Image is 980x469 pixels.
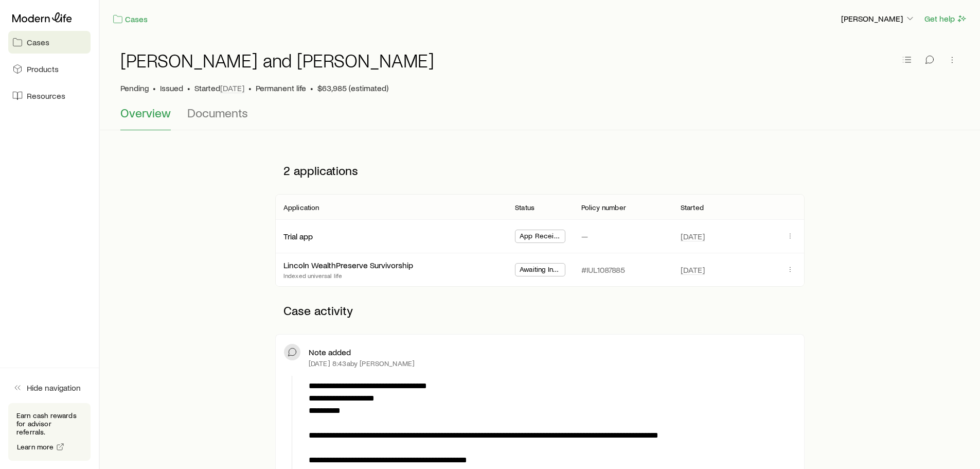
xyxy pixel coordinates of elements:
p: Application [283,203,319,212]
span: Documents [187,106,248,120]
p: Started [194,83,244,93]
span: Hide navigation [27,383,81,393]
span: Awaiting In Force [520,265,561,276]
button: [PERSON_NAME] [841,13,916,25]
div: Lincoln WealthPreserve Survivorship [283,260,413,271]
span: Overview [120,106,171,120]
p: [DATE] 8:43a by [PERSON_NAME] [309,359,415,368]
a: Lincoln WealthPreserve Survivorship [283,260,413,270]
p: Pending [120,83,149,93]
span: • [310,83,313,93]
p: Case activity [275,295,805,326]
span: Products [27,64,59,74]
p: Note added [309,347,351,357]
span: Cases [27,37,49,47]
p: — [581,231,588,241]
p: Started [681,203,704,212]
h1: [PERSON_NAME] and [PERSON_NAME] [120,50,434,71]
a: Resources [8,84,91,107]
span: Resources [27,91,65,101]
p: Indexed universal life [283,271,413,280]
p: #IUL1087885 [581,265,625,275]
span: $63,985 (estimated) [317,83,388,93]
span: Permanent life [256,83,306,93]
span: Learn more [17,443,54,450]
p: 2 applications [275,155,805,186]
p: Earn cash rewards for advisor referrals. [16,411,82,436]
a: Products [8,58,91,80]
span: App Received [520,232,561,242]
span: Issued [160,83,183,93]
p: [PERSON_NAME] [841,13,915,24]
div: Case details tabs [120,106,959,130]
div: Earn cash rewards for advisor referrals.Learn more [8,403,91,461]
span: [DATE] [681,231,705,241]
span: [DATE] [681,265,705,275]
span: • [153,83,156,93]
span: • [187,83,190,93]
div: Trial app [283,231,313,242]
a: Cases [112,13,148,25]
button: Hide navigation [8,376,91,399]
a: Cases [8,31,91,54]
button: Get help [924,13,968,25]
span: [DATE] [220,83,244,93]
a: Trial app [283,231,313,241]
p: Policy number [581,203,626,212]
span: • [248,83,252,93]
p: Status [515,203,534,212]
